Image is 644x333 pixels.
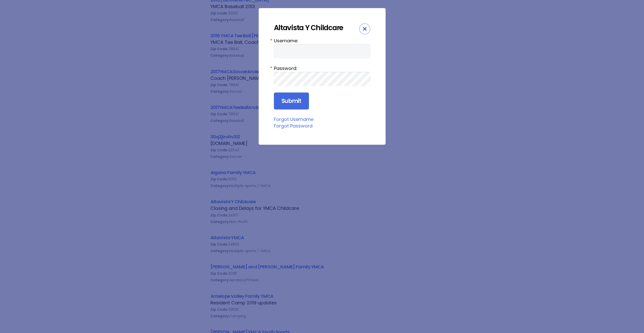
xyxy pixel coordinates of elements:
label: Username: [274,37,370,44]
a: Forgot Password [274,123,312,129]
div: Altavista Y Childcare [274,23,359,32]
input: Submit [274,92,309,110]
a: Forgot Username [274,116,313,122]
label: Password: [274,65,370,72]
div: Close [359,23,370,34]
